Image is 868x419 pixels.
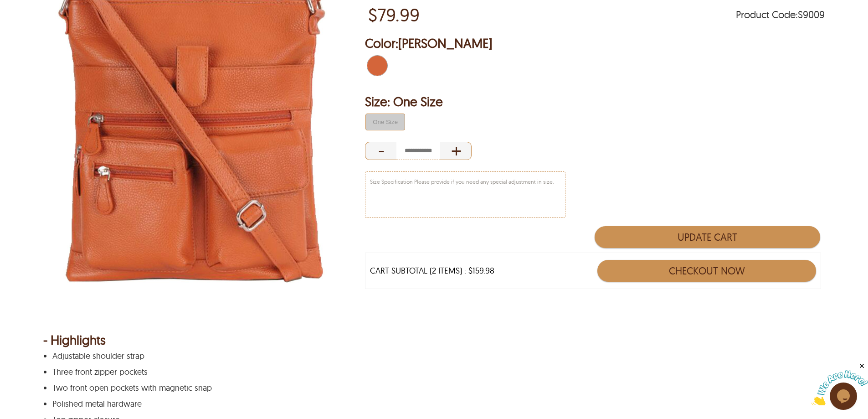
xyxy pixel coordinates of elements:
[52,367,813,377] p: Three front zipper pockets
[52,383,813,393] p: Two front open pockets with magnetic snap
[52,399,813,409] p: Polished metal hardware
[365,172,565,217] textarea: Size Specification Please provide if you need any special adjustment in size.
[597,260,816,282] button: Checkout Now
[365,142,396,160] div: Decrease Quantity of Item
[365,53,390,78] div: Tan Brown
[440,142,472,160] div: Increase Quantity of Item
[595,226,820,248] button: Update Cart
[365,114,405,130] button: false
[595,294,820,314] iframe: PayPal
[368,4,420,25] p: Price of $79.99
[52,352,813,361] p: Adjustable shoulder strap
[398,35,493,51] span: [PERSON_NAME]
[812,362,868,405] iframe: chat widget
[736,10,825,19] span: Product Code: S9009
[365,34,825,52] h2: Selected Color: by Tan Brown
[365,93,825,111] h2: Selected Filter by Size: One Size
[43,336,825,345] div: - Highlights
[370,266,494,275] div: CART SUBTOTAL (2 ITEMS) : $159.98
